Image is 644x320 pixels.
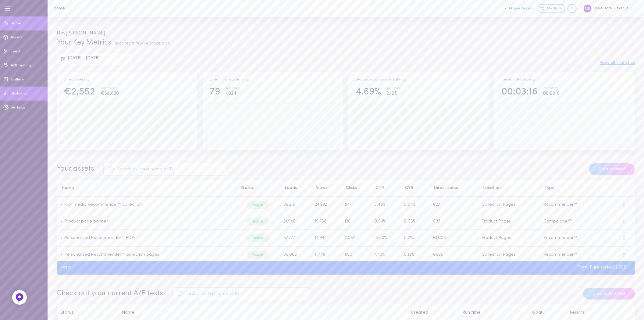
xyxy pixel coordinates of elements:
td: 860 [341,247,371,263]
span: Your Key Metrics [57,39,111,46]
button: Direct sales [431,186,458,190]
span: Product Pages [482,236,511,240]
div: €2,552 [64,87,95,98]
div: Session Duration [501,77,536,83]
span: A/B testing [11,64,31,67]
button: Create asset [589,163,635,175]
div: Active [247,201,269,209]
div: Your store [101,87,119,90]
td: 13.80% [371,230,400,247]
td: 31,946 [280,213,311,230]
div: total [57,265,76,270]
span: Settings [11,106,26,109]
div: 00:03:16 [501,87,538,98]
span: Collection Pages [482,202,516,207]
a: Create A/B test [583,291,635,296]
span: Feed [11,50,20,53]
span: Collection Pages [482,252,516,257]
button: Views [313,186,328,190]
h1: Home [53,6,154,11]
div: Your store [543,87,560,90]
span: The percentage of users who interacted with one of Dialogue`s assets and ended up purchasing in t... [402,78,406,81]
td: 847 [341,197,371,213]
span: Your assets [57,165,94,172]
a: Personalised Recommender™ collection pages [62,252,159,257]
td: €37 [429,213,478,230]
span: Gallery [11,78,24,81]
a: Rich media Recommender™ collection [64,202,142,207]
div: 00:01:16 [543,90,560,98]
input: Search by test name or ID [172,287,310,300]
a: Personalised Recommender™ PDPs [62,236,136,240]
button: CVR [402,186,413,190]
td: €1,006 [429,230,478,247]
td: 0.13% [400,247,429,263]
div: Direct Transactions [210,77,249,83]
span: Total transactions from users who clicked on a product through Dialogue assets, and purchased the... [245,78,249,81]
span: Check out your current A/B tests [57,290,163,297]
div: Direct Sales [64,77,90,83]
td: 126 [341,213,371,230]
div: €68,620 [101,90,119,98]
div: L'OCCITANE Slovenija [581,2,638,15]
td: 0.64% [371,213,400,230]
a: Personalised Recommender™ PDPs [64,236,136,240]
td: 38,066 [280,247,311,263]
div: Total Pure sales: €2,552 [573,265,631,270]
span: • [60,202,62,207]
div: Active [247,251,269,259]
span: Statistics [11,92,27,95]
span: Hey [PERSON_NAME] [57,31,105,36]
button: Name [59,186,74,190]
td: 19,738 [311,213,341,230]
div: Active [247,218,269,226]
span: Home [11,22,21,25]
span: My Store [547,6,563,12]
button: Status [237,186,254,190]
span: Updated a few seconds ago [113,41,170,46]
button: View all statistics [600,61,635,65]
td: 24,292 [311,197,341,213]
span: Assets [11,36,23,39]
span: Product Pages [482,219,511,224]
div: Knowledge center [568,4,577,13]
button: Type [542,186,555,190]
td: 7.49% [371,247,400,263]
td: 38,216 [280,197,311,213]
a: Product page banner [62,219,108,224]
span: Recommender™ [543,202,577,207]
div: 1,024 [226,90,240,98]
div: Your store [386,87,401,90]
button: Loads [282,186,297,190]
div: Dialogue conversion rate [356,77,406,83]
a: Personalised Recommender™ collection pages [64,252,159,257]
img: Feedback Button [15,293,24,302]
span: Track how your session duration increase once users engage with your Assets [532,78,536,81]
div: Your store [226,87,240,90]
span: Recommender™ [543,252,577,257]
span: • [60,236,62,240]
div: Active [247,234,269,242]
span: Campaigner™ [543,219,572,224]
button: Clicks [343,186,357,190]
span: [DATE] - [DATE] [68,56,99,60]
td: €271 [429,197,478,213]
button: Create A/B test [583,288,635,300]
a: Rich media Recommender™ collection [62,202,142,207]
td: 37,777 [280,230,311,247]
td: 11,478 [311,247,341,263]
span: Recommender™ [543,236,577,240]
a: My Store [538,4,565,13]
button: Location [480,186,501,190]
button: 14 Live Assets [505,6,533,10]
span: Direct Sales are the result of users clicking on a product and then purchasing the exact same pro... [86,78,90,81]
td: 0.03% [400,213,429,230]
a: 14 Live Assets [505,6,538,11]
a: Product page banner [64,219,108,224]
span: • [60,252,62,257]
td: 0.21% [400,230,429,247]
div: 79 [210,87,220,98]
td: 0.04% [400,197,429,213]
td: 2,062 [341,230,371,247]
span: • [60,219,62,224]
